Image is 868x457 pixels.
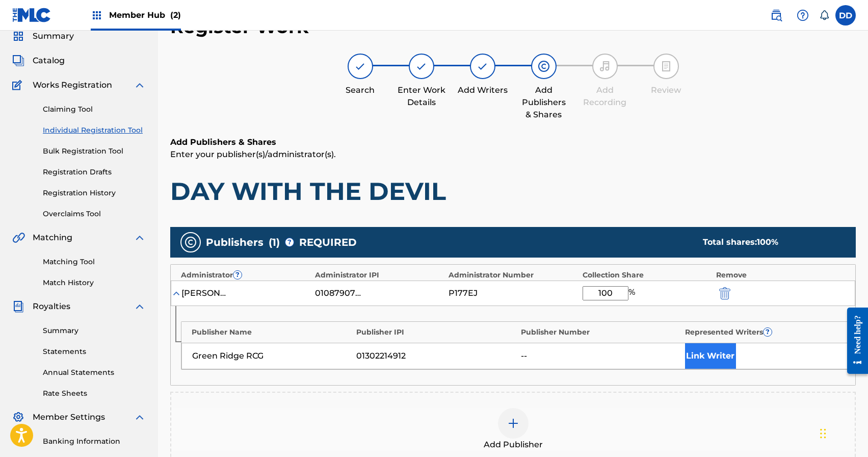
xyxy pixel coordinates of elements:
a: Claiming Tool [43,104,146,115]
img: expand-cell-toggle [171,288,181,298]
img: add [507,417,519,429]
img: Matching [12,232,25,244]
span: ? [233,271,242,279]
span: 100 % [757,237,778,247]
div: Administrator IPI [315,270,444,281]
span: Publishers [206,235,264,250]
div: Search [335,84,386,96]
img: Summary [12,30,24,42]
div: Publisher IPI [356,327,516,338]
img: 12a2ab48e56ec057fbd8.svg [719,287,730,299]
div: Drag [820,418,826,449]
div: Administrator [181,270,310,281]
img: step indicator icon for Add Publishers & Shares [538,60,550,72]
span: Works Registration [33,79,112,91]
div: Represented Writers [685,327,845,338]
span: REQUIRED [299,235,357,250]
a: Statements [43,346,146,357]
a: Banking Information [43,436,146,447]
button: Link Writer [685,343,736,369]
div: Notifications [819,10,829,20]
img: expand [134,411,146,423]
a: Registration Drafts [43,167,146,177]
img: step indicator icon for Add Recording [599,60,611,72]
a: Bulk Registration Tool [43,146,146,157]
a: Rate Sheets [43,388,146,399]
a: Individual Registration Tool [43,125,146,136]
a: Annual Statements [43,367,146,378]
h6: Add Publishers & Shares [170,136,856,148]
img: Member Settings [12,411,24,423]
a: CatalogCatalog [12,55,65,67]
div: Add Publishers & Shares [518,84,569,121]
div: User Menu [835,5,856,26]
div: Review [641,84,692,96]
span: Member Settings [33,411,105,423]
div: Add Recording [580,84,630,109]
img: help [797,9,809,21]
img: search [770,9,782,21]
span: Summary [33,30,74,42]
img: Top Rightsholders [91,9,103,21]
img: expand [134,300,146,313]
img: Catalog [12,55,24,67]
img: expand [134,232,146,244]
div: -- [521,350,680,362]
span: % [628,286,638,300]
a: Summary [43,325,146,336]
img: step indicator icon for Add Writers [477,60,489,72]
div: Help [793,5,813,26]
h1: DAY WITH THE DEVIL [170,176,856,207]
span: Matching [33,232,72,244]
a: Match History [43,277,146,288]
iframe: Resource Center [839,299,868,382]
div: Enter Work Details [396,84,447,109]
img: Works Registration [12,79,25,91]
div: 01302214912 [356,350,515,362]
div: Publisher Number [521,327,680,338]
a: SummarySummary [12,30,74,42]
span: Member Hub [109,9,181,21]
iframe: Chat Widget [817,408,868,457]
span: ( 1 ) [269,235,280,250]
div: Remove [716,270,845,281]
span: ? [764,328,772,336]
img: expand [134,79,146,91]
a: Matching Tool [43,257,146,267]
span: Catalog [33,55,65,67]
div: Administrator Number [449,270,577,281]
div: Total shares: [703,236,835,248]
img: step indicator icon for Review [660,60,672,72]
span: Add Publisher [484,439,543,451]
span: (2) [170,10,181,20]
img: step indicator icon for Search [354,60,366,72]
div: Add Writers [457,84,508,96]
img: publishers [185,236,197,248]
div: Publisher Name [192,327,351,338]
img: MLC Logo [12,8,51,22]
a: Registration History [43,188,146,198]
a: Public Search [766,5,786,26]
a: Overclaims Tool [43,209,146,219]
p: Enter your publisher(s)/administrator(s). [170,148,856,161]
span: Royalties [33,300,70,313]
img: step indicator icon for Enter Work Details [415,60,428,72]
div: Collection Share [583,270,712,281]
span: ? [285,238,294,246]
div: Green Ridge RCG [192,350,351,362]
img: Royalties [12,300,24,313]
